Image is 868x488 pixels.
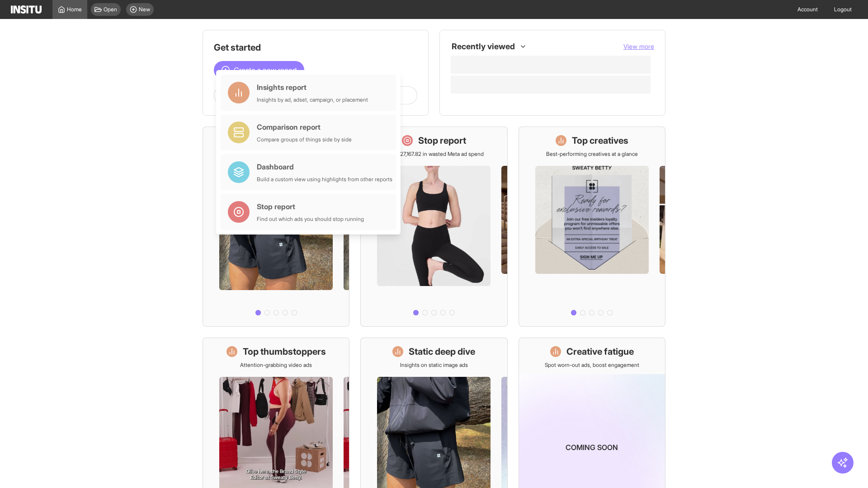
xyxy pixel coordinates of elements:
div: Build a custom view using highlights from other reports [257,176,392,183]
a: Top creativesBest-performing creatives at a glance [519,127,665,327]
h1: Top thumbstoppers [243,345,326,358]
div: Insights by ad, adset, campaign, or placement [257,96,368,103]
h1: Stop report [418,134,466,147]
span: Home [67,6,82,13]
span: New [139,6,150,13]
h1: Static deep dive [409,345,475,358]
p: Attention-grabbing video ads [240,361,312,369]
h1: Top creatives [572,134,628,147]
h1: Get started [214,41,417,54]
span: View more [623,42,654,50]
p: Best-performing creatives at a glance [546,150,638,158]
div: Compare groups of things side by side [257,136,352,143]
p: Insights on static image ads [400,361,468,369]
a: What's live nowSee all active ads instantly [203,127,349,327]
div: Dashboard [257,161,392,172]
div: Find out which ads you should stop running [257,216,364,223]
div: Insights report [257,82,368,93]
img: Logo [11,5,42,14]
button: View more [623,42,654,51]
a: Stop reportSave £27,167.82 in wasted Meta ad spend [360,127,507,327]
span: Open [104,6,117,13]
button: Create a new report [214,61,304,79]
div: Comparison report [257,122,352,132]
span: Create a new report [234,65,297,75]
p: Save £27,167.82 in wasted Meta ad spend [384,150,484,158]
div: Stop report [257,201,364,212]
